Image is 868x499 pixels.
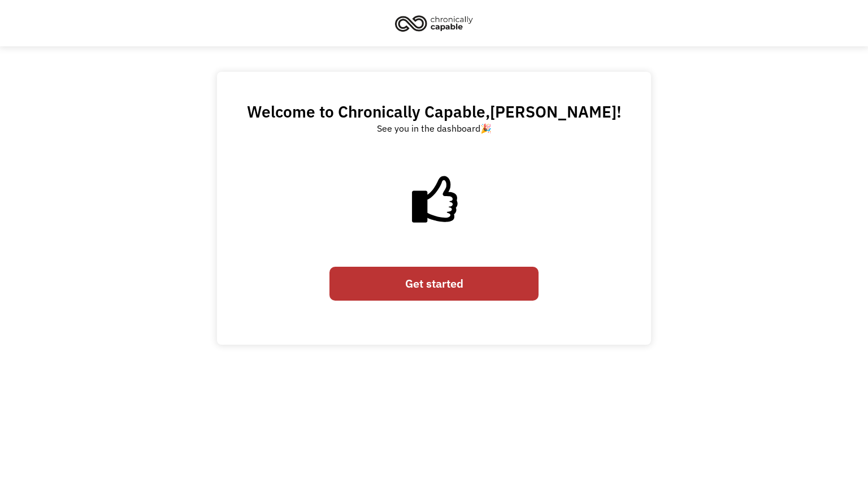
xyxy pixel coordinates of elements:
[480,123,492,134] a: 🎉
[490,101,617,122] span: [PERSON_NAME]
[392,11,476,36] img: Chronically Capable logo
[247,102,622,122] h2: Welcome to Chronically Capable, !
[329,267,539,300] a: Get started
[377,122,492,135] div: See you in the dashboard
[329,261,539,306] form: Email Form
